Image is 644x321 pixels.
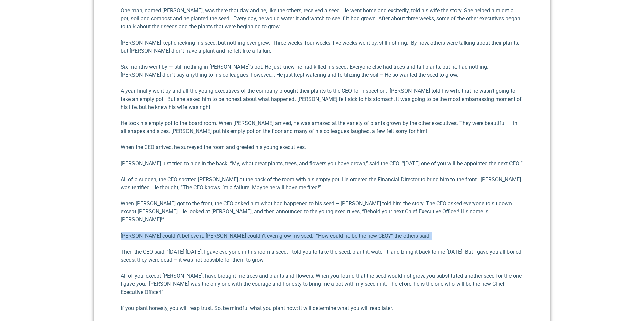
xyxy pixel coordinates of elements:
p: All of a sudden, the CEO spotted [PERSON_NAME] at the back of the room with his empty pot. He ord... [121,176,523,192]
p: He took his empty pot to the board room. When [PERSON_NAME] arrived, he was amazed at the variety... [121,119,523,135]
p: One man, named [PERSON_NAME], was there that day and he, like the others, received a seed. He wen... [121,7,523,31]
p: All of you, except [PERSON_NAME], have brought me trees and plants and flowers. When you found th... [121,272,523,296]
p: [PERSON_NAME] kept checking his seed, but nothing ever grew. Three weeks, four weeks, five weeks ... [121,39,523,55]
p: If you plant honesty, you will reap trust. So, be mindful what you plant now; it will determine w... [121,304,523,312]
p: Six months went by — still nothing in [PERSON_NAME]’s pot. He just knew he had killed his seed. E... [121,63,523,79]
p: When the CEO arrived, he surveyed the room and greeted his young executives. [121,143,523,151]
p: A year finally went by and all the young executives of the company brought their plants to the CE... [121,87,523,111]
p: [PERSON_NAME] couldn’t believe it. [PERSON_NAME] couldn’t even grow his seed. “How could he be th... [121,232,523,240]
p: [PERSON_NAME] just tried to hide in the back. “My, what great plants, trees, and flowers you have... [121,159,523,168]
p: When [PERSON_NAME] got to the front, the CEO asked him what had happened to his seed – [PERSON_NA... [121,200,523,224]
p: Then the CEO said, “[DATE] [DATE], I gave everyone in this room a seed. I told you to take the se... [121,248,523,264]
